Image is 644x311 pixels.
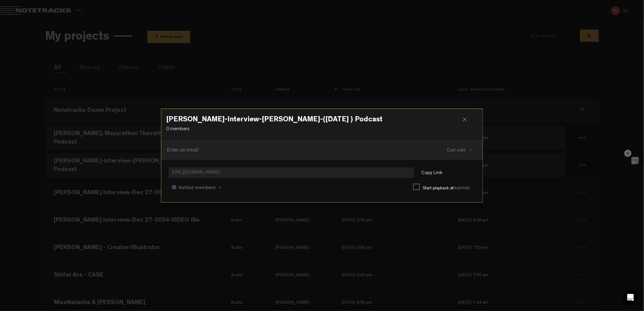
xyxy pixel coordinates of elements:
[169,167,414,178] span: [URL][DOMAIN_NAME]
[441,143,478,157] button: Can edit
[415,167,448,179] button: Copy Link
[623,290,638,305] div: Open Intercom Messenger
[166,126,478,133] p: 0 members
[447,148,466,153] span: Can edit
[453,186,470,191] span: NaN:NaN
[423,185,475,191] label: Start playback at
[169,180,225,195] button: Invited members
[166,116,478,126] h3: [PERSON_NAME]-Interview-[PERSON_NAME]-([DATE] ) Podcast
[179,186,215,191] span: Invited members
[167,145,413,155] input: Enter an email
